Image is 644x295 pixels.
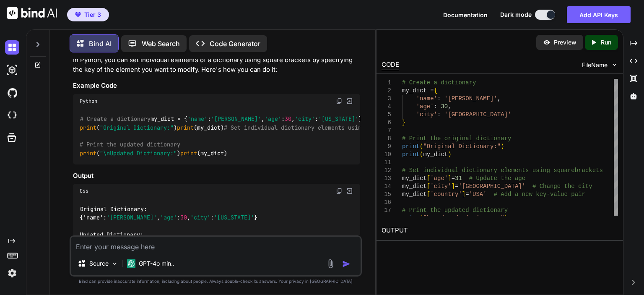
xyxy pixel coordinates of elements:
span: } [402,119,405,126]
span: 30 [441,103,448,110]
div: 17 [382,206,391,214]
div: 10 [382,151,391,159]
img: premium [75,12,81,17]
div: 12 [382,167,391,175]
h2: OUTPUT [377,221,623,240]
span: 'USA' [469,191,487,198]
span: ( [420,151,423,158]
img: attachment [326,259,335,269]
p: Web Search [142,39,180,49]
img: icon [342,260,351,268]
span: # Add a new key-value pair [494,191,585,198]
div: CODE [382,60,399,70]
img: darkChat [5,40,19,55]
span: = [465,191,469,198]
span: 'city' [295,115,315,123]
span: # Set individual dictionary elements using square [402,167,575,174]
img: GPT-4o mini [127,259,135,268]
span: Tier 3 [84,10,101,19]
span: # Create a dictionary [80,115,151,123]
span: # Print the updated dictionary [402,207,508,214]
div: 4 [382,103,391,111]
p: In Python, you can set individual elements of a dictionary using square brackets by specifying th... [73,55,360,74]
span: my_dict [402,183,427,190]
img: cloudideIcon [5,108,19,123]
span: : [437,111,441,118]
span: # Set individual dictionary elements using square brackets [224,124,418,131]
span: print [402,151,420,158]
span: my_dict [423,151,448,158]
div: 5 [382,111,391,119]
span: Css [80,188,88,194]
span: print [402,215,420,222]
p: Bind can provide inaccurate information, including about people. Always double-check its answers.... [70,278,362,285]
span: "Original Dictionary:" [100,124,174,131]
div: 1 [382,79,391,87]
span: print [80,124,96,131]
span: { [434,87,437,94]
span: 'city' [190,214,210,221]
span: 'age' [160,214,177,221]
span: FileName [582,61,608,69]
span: 31 [455,175,462,182]
h3: Example Code [73,81,360,91]
span: 'city' [416,111,437,118]
div: 15 [382,191,391,198]
button: Documentation [443,10,488,19]
span: print [402,143,420,150]
img: settings [5,266,19,280]
p: Source [89,259,109,268]
span: 30 [285,115,291,123]
div: 18 [382,214,391,222]
span: "\nUpdated Dictionary:" [100,149,177,157]
div: 6 [382,119,391,127]
div: 11 [382,159,391,167]
span: # Update the age [469,175,525,182]
img: Open in Browser [346,187,353,195]
span: # Create a dictionary [402,79,476,86]
span: : [437,95,441,102]
span: 'age' [265,115,281,123]
div: 7 [382,127,391,135]
div: 9 [382,143,391,151]
span: ( [420,215,423,222]
img: preview [543,39,551,46]
span: '[PERSON_NAME]' [211,115,261,123]
span: [ [427,175,430,182]
span: ) [504,215,508,222]
span: '[US_STATE]' [318,115,358,123]
span: ( [420,143,423,150]
span: 'city' [430,183,451,190]
p: Code Generator [210,39,260,49]
span: "\nUpdated Dictionary:" [423,215,504,222]
div: 3 [382,95,391,103]
span: print [180,149,197,157]
div: 16 [382,198,391,206]
img: chevron down [611,61,618,68]
img: Open in Browser [346,97,353,105]
span: ] [448,175,451,182]
span: "Original Dictionary:" [423,143,501,150]
span: '[GEOGRAPHIC_DATA]' [459,183,526,190]
div: 2 [382,87,391,95]
img: darkAi-studio [5,63,19,77]
img: Bind AI [7,7,57,19]
span: [ [427,191,430,198]
span: : [434,103,437,110]
span: '[PERSON_NAME]' [106,214,157,221]
span: # Print the updated dictionary [80,141,180,149]
span: ) [501,143,504,150]
span: my_dict = [402,87,434,94]
span: '[GEOGRAPHIC_DATA]' [444,111,512,118]
span: '[PERSON_NAME]' [444,95,497,102]
span: ] [452,183,455,190]
img: copy [336,188,343,194]
span: ) [448,151,451,158]
img: copy [336,98,343,104]
span: = [452,175,455,182]
span: # Change the city [532,183,592,190]
span: 30 [180,214,187,221]
span: , [497,95,501,102]
span: Documentation [443,11,488,18]
p: Preview [554,38,576,47]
